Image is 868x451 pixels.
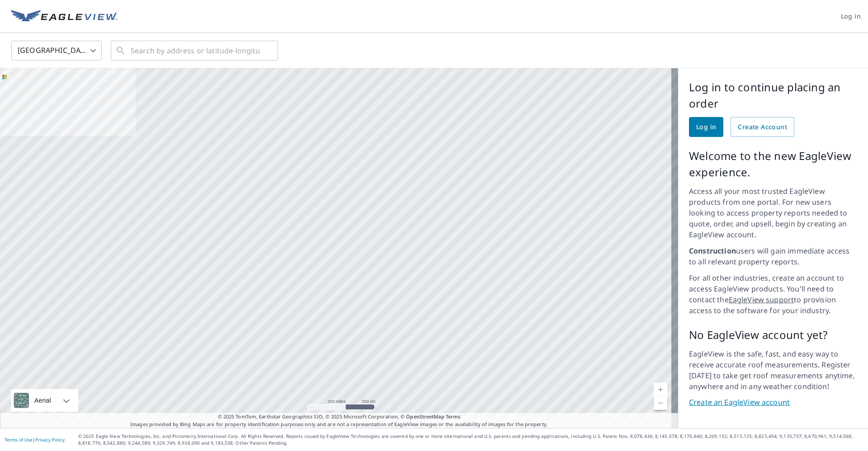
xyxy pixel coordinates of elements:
[35,437,65,443] a: Privacy Policy
[5,437,33,443] a: Terms of Use
[654,396,667,410] a: Current Level 5, Zoom Out
[11,38,102,63] div: [GEOGRAPHIC_DATA]
[689,397,857,408] a: Create an EagleView account
[131,38,259,63] input: Search by address or latitude-longitude
[689,246,736,256] strong: Construction
[689,148,857,180] p: Welcome to the new EagleView experience.
[841,11,861,22] span: Log in
[731,117,794,137] a: Create Account
[689,327,857,343] p: No EagleView account yet?
[729,295,794,305] a: EagleView support
[689,245,857,267] p: users will gain immediate access to all relevant property reports.
[11,10,118,23] img: EV Logo
[32,389,54,412] div: Aerial
[406,413,444,420] a: OpenStreetMap
[218,413,461,421] span: © 2025 TomTom, Earthstar Geographics SIO, © 2025 Microsoft Corporation, ©
[689,79,857,112] p: Log in to continue placing an order
[5,437,65,442] p: |
[689,272,857,316] p: For all other industries, create an account to access EagleView products. You'll need to contact ...
[689,186,857,240] p: Access all your most trusted EagleView products from one portal. For new users looking to access ...
[446,413,461,420] a: Terms
[78,433,863,446] p: © 2025 Eagle View Technologies, Inc. and Pictometry International Corp. All Rights Reserved. Repo...
[738,122,787,133] span: Create Account
[696,122,716,133] span: Log in
[11,389,78,412] div: Aerial
[654,383,667,396] a: Current Level 5, Zoom In
[689,348,857,392] p: EagleView is the safe, fast, and easy way to receive accurate roof measurements. Register [DATE] ...
[689,117,723,137] a: Log in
